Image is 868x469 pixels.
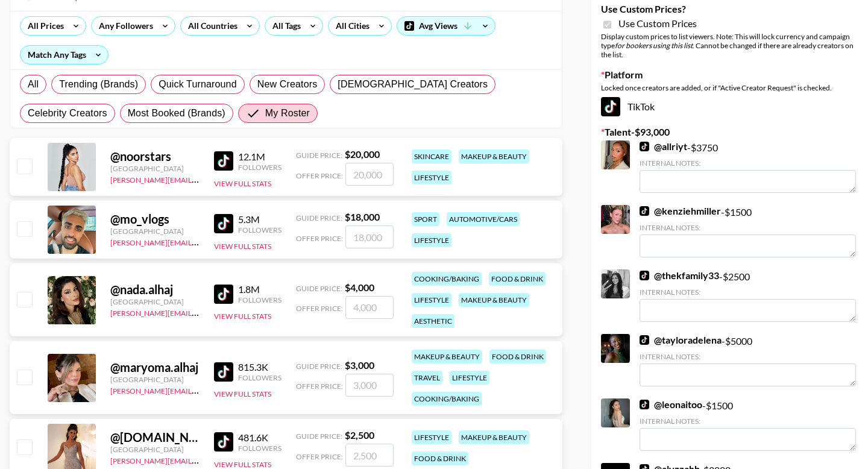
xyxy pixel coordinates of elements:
[329,17,372,35] div: All Cities
[214,389,271,398] button: View Full Stats
[601,126,858,138] label: Talent - $ 93,000
[214,242,271,251] button: View Full Stats
[110,173,289,184] a: [PERSON_NAME][EMAIL_ADDRESS][DOMAIN_NAME]
[238,432,281,444] div: 481.6K
[159,77,237,92] span: Quick Turnaround
[28,106,107,121] span: Celebrity Creators
[214,214,233,233] img: TikTok
[640,417,856,426] div: Internal Notes:
[110,227,200,236] div: [GEOGRAPHIC_DATA]
[214,362,233,382] img: TikTok
[345,163,394,186] input: 20,000
[110,212,200,227] div: @ mo_vlogs
[296,213,342,222] span: Guide Price:
[110,164,200,173] div: [GEOGRAPHIC_DATA]
[214,285,233,304] img: TikTok
[640,140,687,153] a: @allriyt
[296,432,342,441] span: Guide Price:
[412,314,454,328] div: aesthetic
[110,236,289,247] a: [PERSON_NAME][EMAIL_ADDRESS][DOMAIN_NAME]
[459,430,529,444] div: makeup & beauty
[640,398,856,451] div: - $ 1500
[640,269,719,282] a: @thekfamily33
[640,205,856,257] div: - $ 1500
[640,335,649,345] img: TikTok
[296,151,342,160] span: Guide Price:
[110,306,289,318] a: [PERSON_NAME][EMAIL_ADDRESS][DOMAIN_NAME]
[110,375,200,384] div: [GEOGRAPHIC_DATA]
[412,293,451,307] div: lifestyle
[214,460,271,469] button: View Full Stats
[412,150,451,163] div: skincare
[296,234,343,243] span: Offer Price:
[214,432,233,452] img: TikTok
[618,17,697,30] span: Use Custom Prices
[601,3,858,15] label: Use Custom Prices?
[412,212,439,226] div: sport
[110,282,200,297] div: @ nada.alhaj
[20,46,108,64] div: Match Any Tags
[412,350,482,364] div: makeup & beauty
[296,171,343,180] span: Offer Price:
[214,312,271,321] button: View Full Stats
[238,213,281,225] div: 5.3M
[459,150,529,163] div: makeup & beauty
[412,452,468,465] div: food & drink
[640,142,649,151] img: TikTok
[601,69,858,81] label: Platform
[296,284,342,293] span: Guide Price:
[238,444,281,453] div: Followers
[345,225,394,248] input: 18,000
[257,77,318,92] span: New Creators
[296,382,343,391] span: Offer Price:
[640,352,856,361] div: Internal Notes:
[601,97,620,116] img: TikTok
[181,17,240,35] div: All Countries
[640,271,649,280] img: TikTok
[601,83,858,92] div: Locked once creators are added, or if "Active Creator Request" is checked.
[447,212,520,226] div: automotive/cars
[640,140,856,193] div: - $ 3750
[238,283,281,295] div: 1.8M
[59,77,138,92] span: Trending (Brands)
[338,77,488,92] span: [DEMOGRAPHIC_DATA] Creators
[640,400,649,409] img: TikTok
[214,151,233,171] img: TikTok
[489,272,546,286] div: food & drink
[110,360,200,375] div: @ maryoma.alhaj
[128,106,225,121] span: Most Booked (Brands)
[345,374,394,397] input: 3,000
[296,452,343,461] span: Offer Price:
[412,171,451,184] div: lifestyle
[28,77,39,92] span: All
[238,151,281,163] div: 12.1M
[412,233,451,247] div: lifestyle
[640,269,856,322] div: - $ 2500
[238,295,281,304] div: Followers
[640,334,856,386] div: - $ 5000
[20,17,66,35] div: All Prices
[296,362,342,371] span: Guide Price:
[640,223,856,232] div: Internal Notes:
[412,272,482,286] div: cooking/baking
[489,350,546,364] div: food & drink
[640,398,702,411] a: @leonaitoo
[345,282,374,293] strong: $ 4,000
[640,334,722,346] a: @tayloradelena
[459,293,529,307] div: makeup & beauty
[640,205,721,217] a: @kenziehmiller
[345,148,380,160] strong: $ 20,000
[345,359,374,371] strong: $ 3,000
[238,225,281,234] div: Followers
[412,371,442,385] div: travel
[238,361,281,373] div: 815.3K
[92,17,156,35] div: Any Followers
[265,17,303,35] div: All Tags
[265,106,310,121] span: My Roster
[615,41,693,50] em: for bookers using this list
[397,17,495,35] div: Avg Views
[110,149,200,164] div: @ noorstars
[640,288,856,297] div: Internal Notes:
[601,32,858,59] div: Display custom prices to list viewers. Note: This will lock currency and campaign type . Cannot b...
[214,179,271,188] button: View Full Stats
